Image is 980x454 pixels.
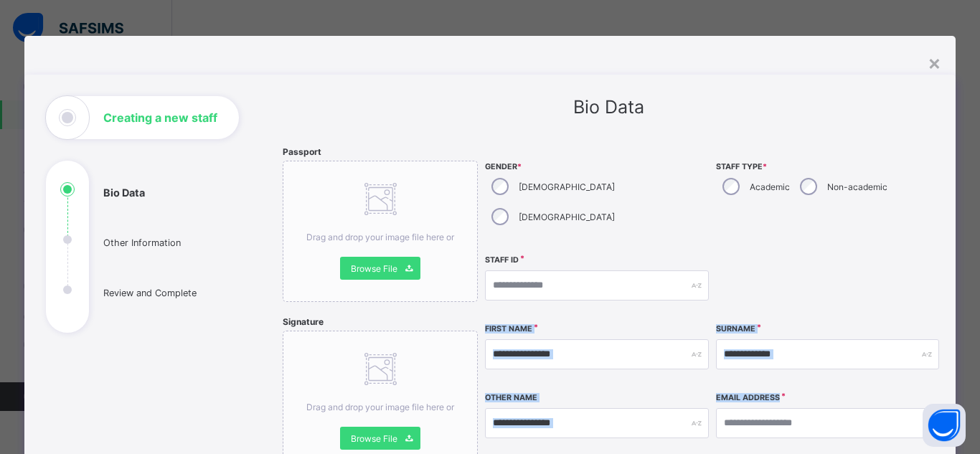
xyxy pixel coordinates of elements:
h1: Creating a new staff [103,112,217,123]
button: Open asap [923,404,966,447]
label: Email Address [716,393,780,402]
span: Staff Type [716,162,939,171]
label: Staff ID [485,255,519,265]
span: Signature [283,316,324,327]
span: Browse File [351,263,397,274]
span: Drag and drop your image file here or [306,402,454,412]
label: Academic [750,181,790,192]
label: [DEMOGRAPHIC_DATA] [519,212,615,222]
span: Bio Data [573,96,644,118]
div: × [928,50,941,75]
span: Drag and drop your image file here or [306,232,454,242]
span: Gender [485,162,708,171]
label: [DEMOGRAPHIC_DATA] [519,181,615,192]
div: Drag and drop your image file here orBrowse File [283,161,478,302]
label: Other Name [485,393,537,402]
label: First Name [485,324,532,334]
span: Passport [283,146,321,157]
span: Browse File [351,433,397,444]
label: Non-academic [827,181,887,192]
label: Surname [716,324,755,334]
